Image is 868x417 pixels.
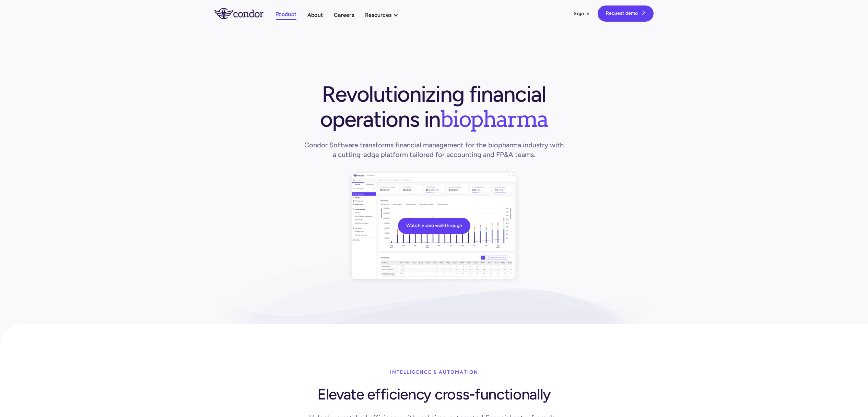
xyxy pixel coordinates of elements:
[276,10,296,20] a: Product
[390,365,478,379] div: Intelligence & Automation
[642,11,645,15] span: 
[598,5,654,22] a: Request demo
[302,82,566,131] h1: Revolutionizing financial operations in
[307,10,323,20] a: About
[302,140,566,159] h1: Condor Software transforms financial management for the biopharma industry with a cutting-edge pl...
[398,218,470,234] a: Watch video walkthrough
[334,10,354,20] a: Careers
[317,382,551,404] h1: Elevate efficiency cross-functionally
[440,105,548,132] span: biopharma
[365,10,405,20] div: Resources
[574,10,589,17] a: Sign in
[365,10,391,20] div: Resources
[214,8,276,19] a: home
